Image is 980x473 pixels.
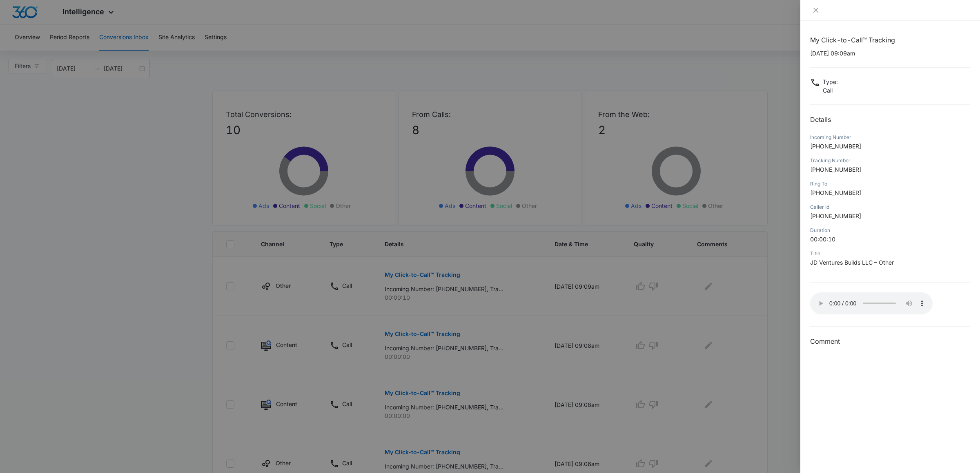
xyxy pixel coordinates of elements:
p: [DATE] 09:09am [810,49,970,57]
span: [PHONE_NUMBER] [810,212,861,219]
span: [PHONE_NUMBER] [810,189,861,196]
button: Close [810,7,822,14]
div: Ring To [810,180,970,188]
span: close [813,7,819,13]
h2: Details [810,115,970,124]
span: [PHONE_NUMBER] [810,143,861,150]
span: JD Ventures Builds LLC – Other [810,259,894,266]
h3: Comment [810,336,970,346]
div: Incoming Number [810,134,970,141]
div: Duration [810,227,970,234]
span: [PHONE_NUMBER] [810,166,861,173]
h1: My Click-to-Call™ Tracking [810,35,970,45]
p: Call [823,86,838,95]
div: Title [810,250,970,257]
p: Type : [823,77,838,86]
div: Caller Id [810,203,970,211]
span: 00:00:10 [810,236,835,243]
audio: Your browser does not support the audio tag. [810,292,933,314]
div: Tracking Number [810,157,970,164]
